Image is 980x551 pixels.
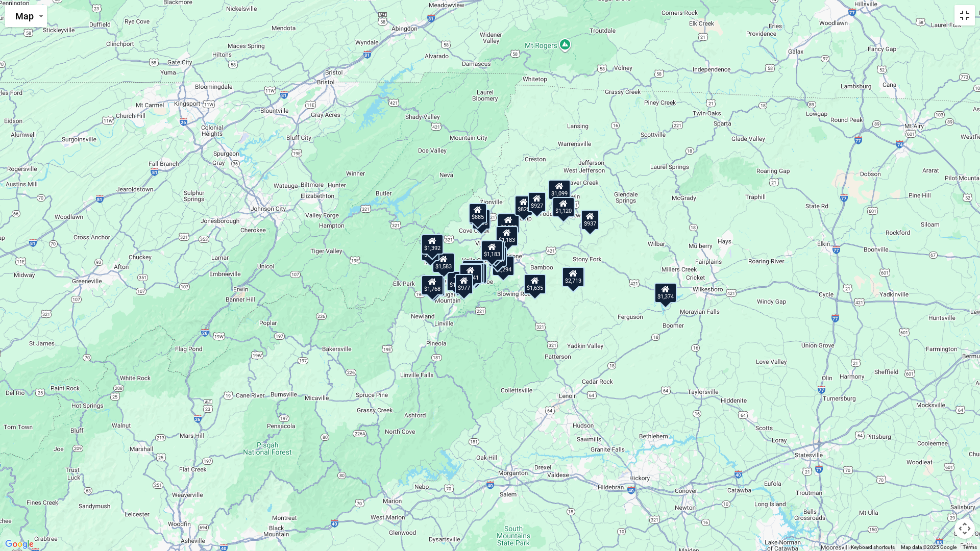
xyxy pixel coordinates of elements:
button: Map camera controls [954,518,975,539]
button: Keyboard shortcuts [851,544,895,551]
a: Terms [963,544,977,550]
div: $1,374 [654,283,677,303]
span: Map data ©2025 Google [901,544,957,550]
div: $1,120 [552,197,575,217]
div: $937 [581,210,599,230]
div: $2,713 [562,267,584,287]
